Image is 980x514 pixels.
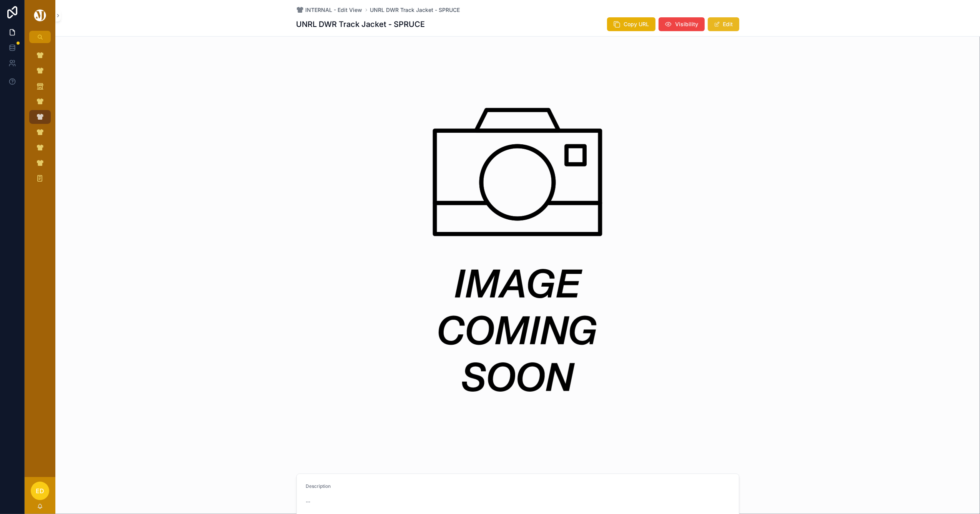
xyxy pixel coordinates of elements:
[306,483,331,489] span: Description
[370,6,460,14] a: UNRL DWR Track Jacket - SPRUCE
[326,58,710,443] img: 25509-imagecomingsoon.png
[306,498,311,506] span: --
[36,486,44,496] span: ED
[659,17,705,31] button: Visibility
[306,6,363,14] span: INTERNAL - Edit View
[607,17,656,31] button: Copy URL
[296,6,363,14] a: INTERNAL - Edit View
[676,20,699,28] span: Visibility
[33,9,47,22] img: App logo
[296,19,425,30] h1: UNRL DWR Track Jacket - SPRUCE
[708,17,739,31] button: Edit
[25,43,55,195] div: scrollable content
[624,20,649,28] span: Copy URL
